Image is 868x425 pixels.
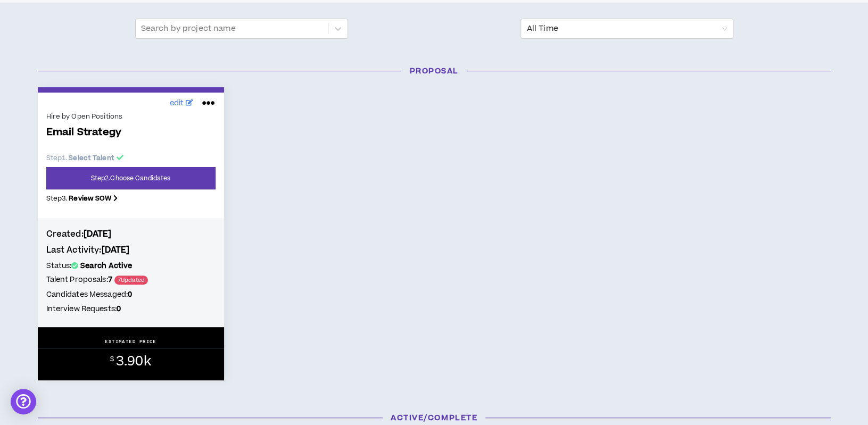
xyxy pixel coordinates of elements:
b: 0 [128,289,132,300]
b: [DATE] [102,244,130,256]
b: Select Talent [69,153,114,163]
b: 0 [117,304,121,314]
b: 7 [108,274,112,285]
h3: Proposal [30,65,839,77]
p: Step 3 . [46,194,216,203]
span: All Time [527,19,727,38]
span: 7 Updated [114,276,148,285]
b: Search Active [80,261,133,271]
h4: Last Activity: [46,244,216,256]
h5: Talent Proposals: [46,274,216,286]
h4: Created: [46,228,216,240]
a: edit [167,95,196,112]
h3: Active/Complete [30,412,839,423]
h5: Candidates Messaged: [46,289,216,301]
span: Email Strategy [46,127,216,139]
p: ESTIMATED PRICE [105,338,156,345]
h5: Status: [46,260,216,272]
b: [DATE] [84,228,112,240]
a: Step2.Choose Candidates [46,167,216,189]
b: Review SOW [69,194,111,203]
p: Step 1 . [46,153,216,163]
span: edit [170,98,184,109]
sup: $ [110,355,114,364]
h5: Interview Requests: [46,303,216,315]
div: Hire by Open Positions [46,112,216,121]
span: 3.90k [116,352,151,371]
div: Open Intercom Messenger [11,389,36,414]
